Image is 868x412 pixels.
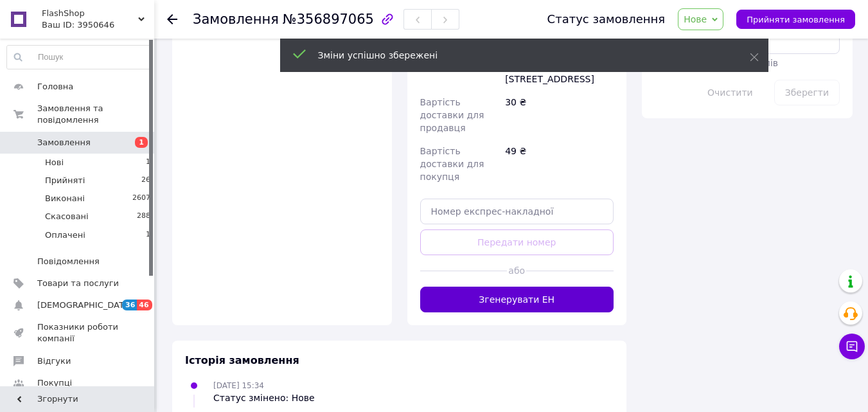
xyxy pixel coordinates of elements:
button: Прийняти замовлення [736,10,855,29]
span: Повідомлення [37,256,100,267]
span: 46 [137,300,152,310]
span: Замовлення [37,137,91,148]
span: №356897065 [283,12,374,27]
span: Нові [45,157,64,168]
span: 2607 [132,193,150,204]
div: Повернутися назад [167,13,177,26]
span: Нове [684,14,707,24]
span: FlashShop [42,8,138,19]
span: [DATE] 15:34 [213,381,264,390]
span: [DEMOGRAPHIC_DATA] [37,300,132,311]
span: Товари та послуги [37,278,119,289]
div: Ваш ID: 3950646 [42,19,154,31]
span: Скасовані [45,211,89,222]
button: Згенерувати ЕН [420,287,614,312]
span: Покупці [37,377,72,389]
span: або [507,264,526,277]
button: Чат з покупцем [839,334,865,359]
span: 1 [146,157,150,168]
span: Оплачені [45,229,85,241]
span: Замовлення та повідомлення [37,103,154,126]
div: Статус змінено: Нове [213,391,315,404]
span: 288 [137,211,150,222]
span: 36 [122,300,137,310]
span: Прийняти замовлення [747,15,845,24]
span: 1 [146,229,150,241]
span: Прийняті [45,175,85,186]
span: Вартість доставки для продавця [420,97,484,133]
span: Виконані [45,193,85,204]
span: Замовлення [193,12,279,27]
span: 1 [135,137,148,148]
span: Показники роботи компанії [37,321,119,345]
span: 26 [141,175,150,186]
span: Відгуки [37,355,71,367]
span: Вартість доставки для покупця [420,146,484,182]
div: Зміни успішно збережені [318,49,718,62]
div: Статус замовлення [547,13,666,26]
span: Головна [37,81,73,93]
input: Пошук [7,46,151,69]
span: Історія замовлення [185,354,299,366]
div: 49 ₴ [502,139,616,188]
div: 30 ₴ [502,91,616,139]
input: Номер експрес-накладної [420,199,614,224]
